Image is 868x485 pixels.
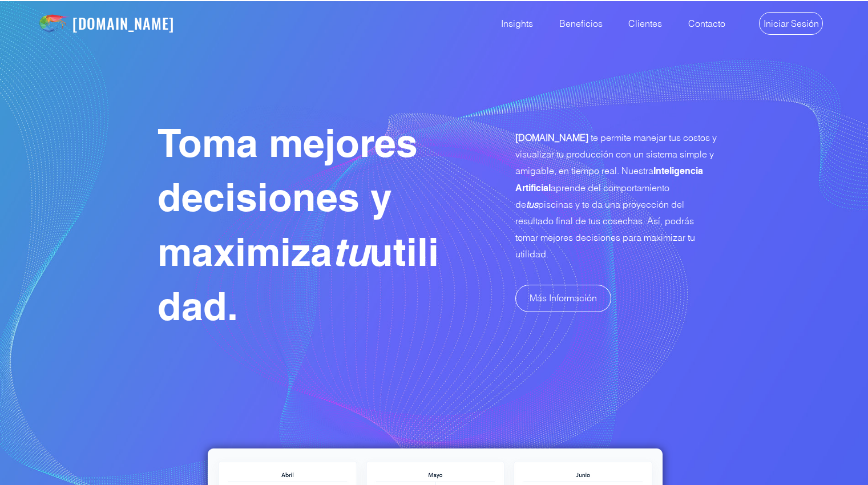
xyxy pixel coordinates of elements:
a: Iniciar Sesión [759,12,823,35]
p: Insights [495,1,539,46]
span: tu [332,229,369,275]
a: Insights [483,1,542,46]
a: Clientes [611,1,671,46]
span: Inteligencia Artificial [515,165,703,193]
p: Beneficios [554,1,608,46]
nav: Site [483,1,734,46]
span: Iniciar Sesión [764,17,819,30]
span: [DOMAIN_NAME] [515,132,588,143]
span: Toma mejores decisiones y maximiza utilidad. [158,120,439,329]
span: tus [526,199,538,210]
p: Contacto [683,1,731,46]
a: Más Información [515,285,611,312]
span: te permite manejar tus costos y visualizar tu producción con un sistema simple y amigable, en tie... [515,132,717,260]
span: Más Información [530,292,597,304]
a: Contacto [671,1,734,46]
p: Clientes [623,1,668,46]
a: [DOMAIN_NAME] [72,12,175,34]
a: Beneficios [542,1,611,46]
